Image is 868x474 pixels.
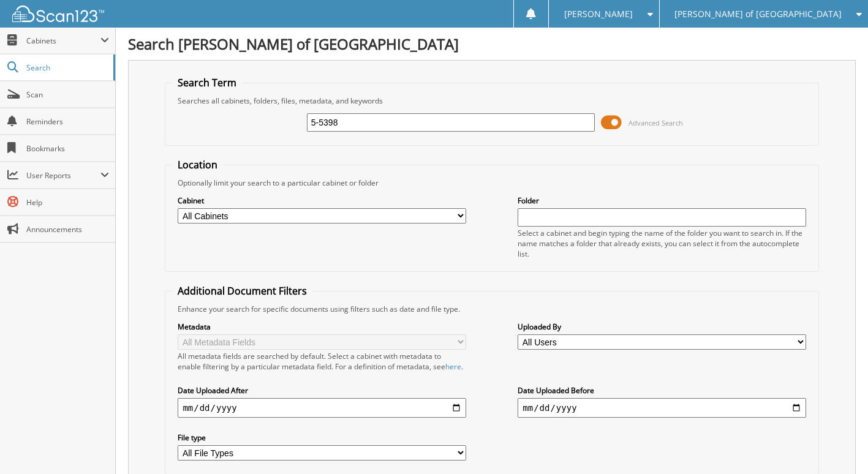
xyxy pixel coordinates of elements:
span: Announcements [26,224,109,235]
iframe: Chat Widget [807,415,868,474]
label: Date Uploaded After [178,385,466,396]
div: Enhance your search for specific documents using filters such as date and file type. [172,304,812,314]
label: Folder [518,195,806,206]
span: User Reports [26,170,100,181]
span: Advanced Search [628,118,683,127]
label: Uploaded By [518,322,806,332]
img: scan123-logo-white.svg [12,6,104,22]
span: Cabinets [26,36,100,46]
span: Reminders [26,116,109,127]
legend: Location [172,158,224,171]
div: Searches all cabinets, folders, files, metadata, and keywords [172,96,812,106]
div: Select a cabinet and begin typing the name of the folder you want to search in. If the name match... [518,228,806,259]
span: Bookmarks [26,143,109,154]
label: Date Uploaded Before [518,385,806,396]
label: Metadata [178,322,466,332]
h1: Search [PERSON_NAME] of [GEOGRAPHIC_DATA] [128,34,856,54]
div: Optionally limit your search to a particular cabinet or folder [172,178,812,188]
span: [PERSON_NAME] of [GEOGRAPHIC_DATA] [674,10,842,18]
a: here [445,361,461,372]
div: All metadata fields are searched by default. Select a cabinet with metadata to enable filtering b... [178,351,466,372]
legend: Search Term [172,76,243,89]
input: end [518,398,806,418]
label: Cabinet [178,195,466,206]
span: [PERSON_NAME] [564,10,633,18]
label: File type [178,432,466,443]
span: Scan [26,89,109,100]
span: Help [26,197,109,208]
input: start [178,398,466,418]
span: Search [26,62,107,73]
legend: Additional Document Filters [172,284,313,298]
